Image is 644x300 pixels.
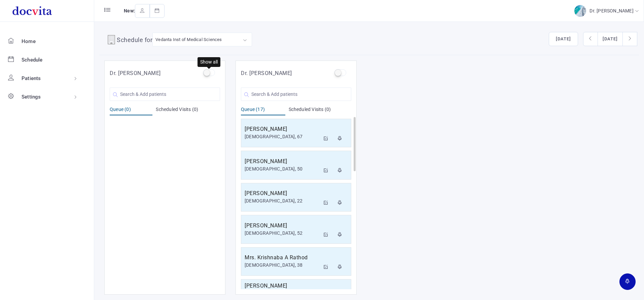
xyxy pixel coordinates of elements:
[589,8,635,13] span: Dr. [PERSON_NAME]
[245,125,320,133] h5: [PERSON_NAME]
[117,35,152,46] h4: Schedule for
[245,282,320,298] h5: [PERSON_NAME][GEOGRAPHIC_DATA]
[245,133,320,140] div: [DEMOGRAPHIC_DATA], 67
[198,57,220,67] div: Show all
[245,197,320,204] div: [DEMOGRAPHIC_DATA], 22
[22,75,41,81] span: Patients
[245,157,320,165] h5: [PERSON_NAME]
[241,87,351,101] input: Search & Add patients
[245,254,320,262] h5: Mrs. Krishnaba A Rathod
[245,230,320,237] div: [DEMOGRAPHIC_DATA], 52
[245,222,320,230] h5: [PERSON_NAME]
[124,8,135,13] span: New:
[549,32,578,46] button: [DATE]
[22,57,43,63] span: Schedule
[574,5,586,17] img: img-2.jpg
[110,69,161,77] h5: Dr. [PERSON_NAME]
[245,262,320,269] div: [DEMOGRAPHIC_DATA], 38
[110,87,220,101] input: Search & Add patients
[598,32,623,46] button: [DATE]
[289,106,352,115] div: Scheduled Visits (0)
[22,38,36,44] span: Home
[245,189,320,197] h5: [PERSON_NAME]
[245,165,320,173] div: [DEMOGRAPHIC_DATA], 50
[241,106,285,115] div: Queue (17)
[155,36,222,43] div: Vedanta Inst of Medical Sciences
[241,69,292,77] h5: Dr. [PERSON_NAME]
[22,94,41,100] span: Settings
[156,106,220,115] div: Scheduled Visits (0)
[110,106,152,115] div: Queue (0)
